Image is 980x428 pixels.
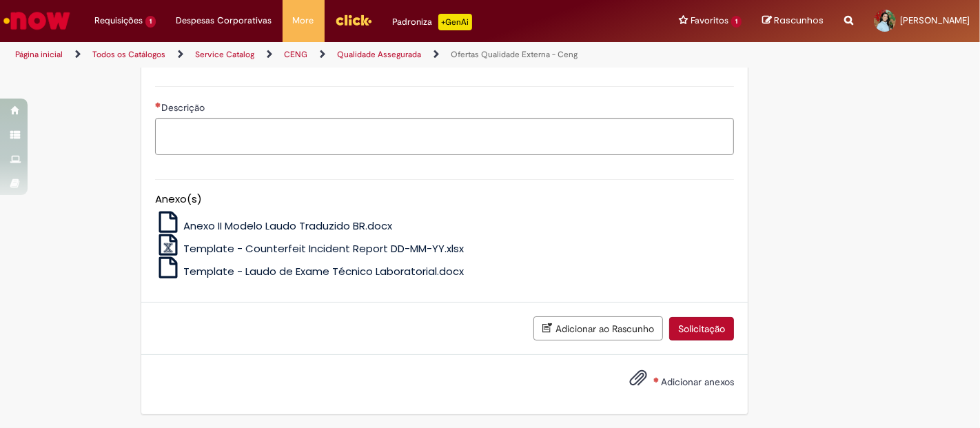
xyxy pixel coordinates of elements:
[451,49,578,60] a: Ofertas Qualidade Externa - Ceng
[293,14,314,28] span: More
[284,49,307,60] a: CENG
[176,14,272,28] span: Despesas Corporativas
[155,102,161,108] span: Necessários
[92,49,165,60] a: Todos os Catálogos
[145,16,156,28] span: 1
[337,49,421,60] a: Qualidade Assegurada
[691,14,728,28] span: Favoritos
[155,241,465,256] a: Template - Counterfeit Incident Report DD-MM-YY.xlsx
[762,14,824,28] a: Rascunhos
[183,264,464,278] span: Template - Laudo de Exame Técnico Laboratorial.docx
[731,16,742,28] span: 1
[774,14,824,27] span: Rascunhos
[669,317,734,340] button: Solicitação
[1,7,72,34] img: ServiceNow
[533,316,663,340] button: Adicionar ao Rascunho
[195,49,254,60] a: Service Catalog
[183,241,464,256] span: Template - Counterfeit Incident Report DD-MM-YY.xlsx
[155,194,734,205] h5: Anexo(s)
[393,14,472,30] div: Padroniza
[94,14,143,28] span: Requisições
[155,264,465,278] a: Template - Laudo de Exame Técnico Laboratorial.docx
[155,118,734,154] textarea: Descrição
[10,42,643,68] ul: Trilhas de página
[626,365,651,397] button: Adicionar anexos
[155,218,393,233] a: Anexo II Modelo Laudo Traduzido BR.docx
[183,218,392,233] span: Anexo II Modelo Laudo Traduzido BR.docx
[900,14,970,26] span: [PERSON_NAME]
[161,101,207,114] span: Descrição
[335,10,372,30] img: click_logo_yellow_360x200.png
[661,376,734,388] span: Adicionar anexos
[15,49,63,60] a: Página inicial
[438,14,472,30] p: +GenAi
